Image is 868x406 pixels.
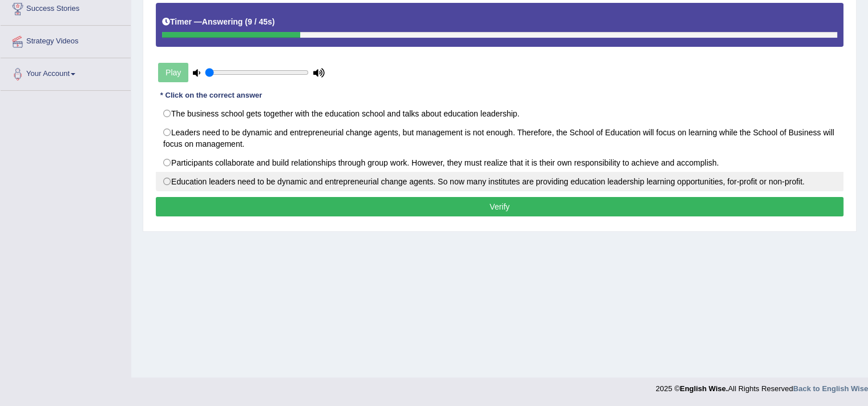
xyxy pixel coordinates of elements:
[793,384,868,393] a: Back to English Wise
[1,58,131,87] a: Your Account
[1,26,131,54] a: Strategy Videos
[656,377,868,394] div: 2025 © All Rights Reserved
[202,17,243,26] b: Answering
[156,104,843,123] label: The business school gets together with the education school and talks about education leadership.
[248,17,272,26] b: 9 / 45s
[156,197,843,216] button: Verify
[245,17,248,26] b: (
[680,384,728,393] strong: English Wise.
[156,90,267,101] div: * Click on the correct answer
[162,18,274,26] h5: Timer —
[156,153,843,172] label: Participants collaborate and build relationships through group work. However, they must realize t...
[156,172,843,191] label: Education leaders need to be dynamic and entrepreneurial change agents. So now many institutes ar...
[156,123,843,154] label: Leaders need to be dynamic and entrepreneurial change agents, but management is not enough. There...
[272,17,275,26] b: )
